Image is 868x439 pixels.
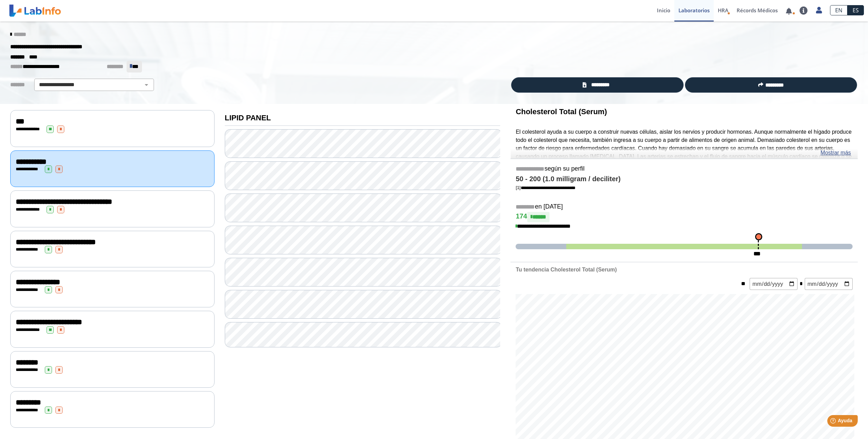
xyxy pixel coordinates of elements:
[516,203,853,211] h5: en [DATE]
[516,185,575,190] a: [1]
[516,165,853,173] h5: según su perfil
[516,267,617,272] b: Tu tendencia Cholesterol Total (Serum)
[225,114,271,122] b: LIPID PANEL
[718,7,728,14] span: HRA
[750,278,798,290] input: mm/dd/yyyy
[516,128,853,169] p: El colesterol ayuda a su cuerpo a construir nuevas células, aislar los nervios y producir hormona...
[830,5,847,15] a: EN
[805,278,853,290] input: mm/dd/yyyy
[516,212,853,222] h4: 174
[807,412,860,431] iframe: Help widget launcher
[516,175,853,183] h4: 50 - 200 (1.0 milligram / deciliter)
[516,107,607,116] b: Cholesterol Total (Serum)
[847,5,864,15] a: ES
[820,149,851,157] a: Mostrar más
